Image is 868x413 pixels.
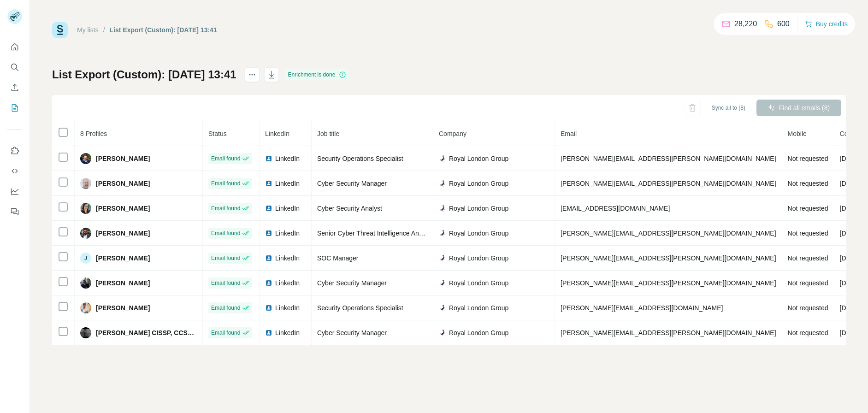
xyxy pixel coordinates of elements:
[449,229,508,238] span: Royal London Group
[439,180,446,187] img: company-logo
[275,229,300,238] span: LinkedIn
[265,279,272,287] img: LinkedIn logo
[449,328,508,337] span: Royal London Group
[275,303,300,313] span: LinkedIn
[7,39,22,55] button: Quick start
[777,18,790,29] p: 600
[439,155,446,162] img: company-logo
[449,278,508,288] span: Royal London Group
[80,277,91,289] img: Avatar
[52,22,68,38] img: Surfe Logo
[265,180,272,187] img: LinkedIn logo
[7,163,22,179] button: Use Surfe API
[561,329,776,336] span: [PERSON_NAME][EMAIL_ADDRESS][PERSON_NAME][DOMAIN_NAME]
[439,230,446,237] img: company-logo
[96,328,197,337] span: [PERSON_NAME] CISSP, CCSP, MSc
[449,204,508,213] span: Royal London Group
[705,101,752,115] button: Sync all to (8)
[317,329,387,336] span: Cyber Security Manager
[275,278,300,288] span: LinkedIn
[561,279,776,287] span: [PERSON_NAME][EMAIL_ADDRESS][PERSON_NAME][DOMAIN_NAME]
[561,155,776,162] span: [PERSON_NAME][EMAIL_ADDRESS][PERSON_NAME][DOMAIN_NAME]
[712,104,745,112] span: Sync all to (8)
[7,59,22,76] button: Search
[317,180,387,187] span: Cyber Security Manager
[439,329,446,336] img: company-logo
[96,303,150,313] span: [PERSON_NAME]
[788,180,828,187] span: Not requested
[7,100,22,116] button: My lists
[96,229,150,238] span: [PERSON_NAME]
[80,327,91,338] img: Avatar
[265,155,272,162] img: LinkedIn logo
[211,279,240,287] span: Email found
[211,179,240,188] span: Email found
[265,205,272,212] img: LinkedIn logo
[439,304,446,312] img: company-logo
[439,205,446,212] img: company-logo
[265,304,272,312] img: LinkedIn logo
[317,279,387,287] span: Cyber Security Manager
[52,67,236,82] h1: List Export (Custom): [DATE] 13:41
[317,230,432,237] span: Senior Cyber Threat Intelligence Analyst
[317,130,339,137] span: Job title
[7,183,22,200] button: Dashboard
[265,230,272,237] img: LinkedIn logo
[788,304,828,312] span: Not requested
[561,130,577,137] span: Email
[96,204,150,213] span: [PERSON_NAME]
[110,25,217,35] div: List Export (Custom): [DATE] 13:41
[7,203,22,220] button: Feedback
[449,179,508,188] span: Royal London Group
[788,205,828,212] span: Not requested
[96,278,150,288] span: [PERSON_NAME]
[788,329,828,336] span: Not requested
[449,254,508,263] span: Royal London Group
[805,18,848,30] button: Buy credits
[285,69,349,80] div: Enrichment is done
[561,304,723,312] span: [PERSON_NAME][EMAIL_ADDRESS][DOMAIN_NAME]
[449,303,508,313] span: Royal London Group
[275,179,300,188] span: LinkedIn
[317,304,403,312] span: Security Operations Specialist
[788,230,828,237] span: Not requested
[80,178,91,189] img: Avatar
[80,203,91,214] img: Avatar
[7,142,22,159] button: Use Surfe on LinkedIn
[7,79,22,96] button: Enrich CSV
[265,254,272,262] img: LinkedIn logo
[265,329,272,336] img: LinkedIn logo
[439,254,446,262] img: company-logo
[275,328,300,337] span: LinkedIn
[80,302,91,313] img: Avatar
[788,155,828,162] span: Not requested
[80,228,91,239] img: Avatar
[80,253,91,264] div: J
[439,130,466,137] span: Company
[80,153,91,164] img: Avatar
[734,18,757,29] p: 28,220
[317,205,382,212] span: Cyber Security Analyst
[788,254,828,262] span: Not requested
[439,279,446,287] img: company-logo
[275,154,300,163] span: LinkedIn
[211,204,240,212] span: Email found
[211,304,240,312] span: Email found
[317,254,358,262] span: SOC Manager
[561,180,776,187] span: [PERSON_NAME][EMAIL_ADDRESS][PERSON_NAME][DOMAIN_NAME]
[561,254,776,262] span: [PERSON_NAME][EMAIL_ADDRESS][PERSON_NAME][DOMAIN_NAME]
[211,229,240,237] span: Email found
[211,254,240,262] span: Email found
[561,205,670,212] span: [EMAIL_ADDRESS][DOMAIN_NAME]
[77,26,99,34] a: My lists
[211,154,240,163] span: Email found
[96,254,150,263] span: [PERSON_NAME]
[275,204,300,213] span: LinkedIn
[103,25,105,35] li: /
[96,154,150,163] span: [PERSON_NAME]
[788,279,828,287] span: Not requested
[561,230,776,237] span: [PERSON_NAME][EMAIL_ADDRESS][PERSON_NAME][DOMAIN_NAME]
[211,329,240,337] span: Email found
[275,254,300,263] span: LinkedIn
[449,154,508,163] span: Royal London Group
